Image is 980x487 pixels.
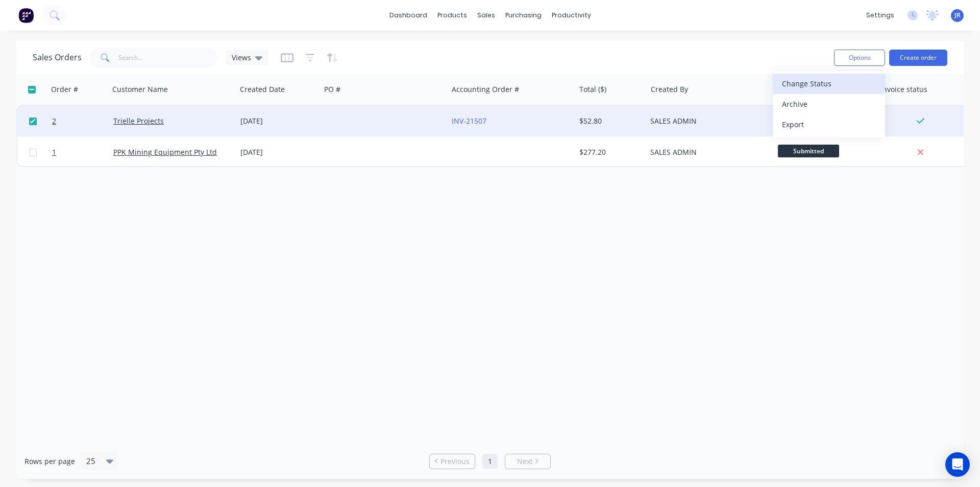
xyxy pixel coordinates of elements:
a: dashboard [384,8,432,23]
div: Open Intercom Messenger [945,452,970,477]
h1: Sales Orders [33,53,82,62]
button: Export [773,114,885,135]
div: settings [861,8,899,23]
a: 2 [52,106,113,136]
a: Previous page [430,456,475,467]
span: Rows per page [24,456,75,467]
div: [DATE] [240,147,316,157]
div: SALES ADMIN [650,147,764,157]
span: Submitted [778,145,839,157]
div: purchasing [500,8,547,23]
a: PPK Mining Equipment Pty Ltd [113,147,217,157]
a: Next page [505,456,550,467]
div: [DATE] [240,116,316,126]
button: Change Status [773,74,885,94]
div: SALES ADMIN [650,116,764,126]
div: Export [782,117,876,132]
div: products [432,8,472,23]
div: Invoice status [880,84,927,95]
div: $277.20 [579,147,639,157]
span: 1 [52,147,56,157]
button: Archive [773,94,885,114]
div: Change Status [782,76,876,91]
a: 1 [52,137,113,168]
ul: Pagination [425,454,555,469]
div: Accounting Order # [452,84,519,95]
span: JR [954,11,961,20]
div: PO # [324,84,340,95]
div: sales [472,8,500,23]
div: Customer Name [112,84,168,95]
input: Search... [118,48,218,68]
a: Trielle Projects [113,116,164,126]
div: Archive [782,97,876,111]
div: Total ($) [579,84,606,95]
div: Created By [651,84,688,95]
a: Page 1 is your current page [482,454,498,469]
div: $52.80 [579,116,639,126]
span: Views [232,52,251,63]
a: INV-21507 [452,116,486,126]
span: 2 [52,116,56,126]
span: Next [517,456,533,467]
button: Create order [889,50,947,66]
button: Options [834,50,885,66]
span: Previous [440,456,470,467]
img: Factory [18,8,34,23]
div: productivity [547,8,596,23]
div: Created Date [240,84,285,95]
div: Order # [51,84,78,95]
